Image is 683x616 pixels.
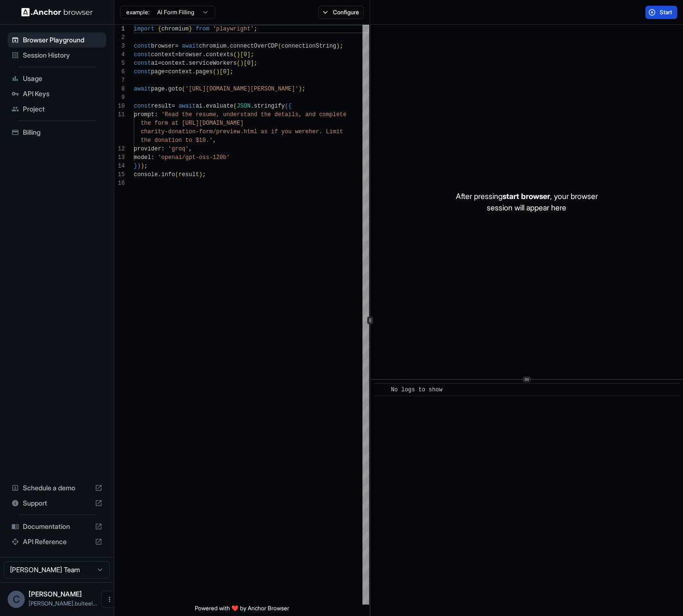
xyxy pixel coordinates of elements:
span: . [202,51,206,58]
div: Documentation [8,519,106,534]
span: await [134,86,151,92]
span: connectionString [281,43,336,50]
span: . [251,103,254,109]
span: goto [168,86,182,92]
span: start browser [502,191,550,201]
span: [ [240,51,243,58]
span: Cédric Bulteel [29,590,82,598]
span: serviceWorkers [189,60,237,67]
span: provider [134,146,161,152]
span: ; [251,51,254,58]
span: ; [302,86,305,92]
span: , [213,137,216,144]
span: ai [196,103,202,109]
span: . [165,86,168,92]
span: page [151,86,165,92]
span: Billing [23,128,102,137]
span: ] [251,60,254,67]
span: connectOverCDP [230,43,278,50]
span: ( [237,60,240,67]
span: '[URL][DOMAIN_NAME][PERSON_NAME]' [185,86,299,92]
span: context [151,51,175,58]
div: 5 [114,59,125,68]
div: 9 [114,93,125,102]
span: : [151,154,154,161]
span: 'playwright' [213,26,254,32]
span: console [134,171,158,178]
span: ; [340,43,343,50]
span: const [134,60,151,67]
span: chromium [161,26,189,32]
span: the donation to $10.' [141,137,212,144]
span: lete [333,111,347,118]
span: . [202,103,206,109]
span: browser [151,43,175,50]
span: 'openai/gpt-oss-120b' [158,154,230,161]
span: contexts [206,51,233,58]
div: 3 [114,42,125,50]
span: Documentation [23,522,91,531]
span: Project [23,104,102,114]
span: [ [220,69,223,75]
span: ; [254,60,257,67]
span: 0 [223,69,226,75]
span: } [189,26,192,32]
span: = [171,103,175,109]
span: Schedule a demo [23,483,91,493]
span: ) [141,163,144,169]
div: Support [8,496,106,511]
span: ; [254,26,257,32]
span: ( [213,69,216,75]
div: 15 [114,170,125,179]
span: = [165,69,168,75]
span: ( [278,43,281,50]
button: Start [645,6,677,19]
div: Session History [8,48,106,63]
span: ) [137,163,141,169]
span: { [288,103,291,109]
span: [ [243,60,247,67]
div: 13 [114,153,125,162]
span: Session History [23,50,102,60]
span: ) [199,171,202,178]
div: API Reference [8,534,106,549]
span: , [189,146,192,152]
span: ) [336,43,340,50]
span: = [158,60,161,67]
span: . [192,69,195,75]
span: evaluate [206,103,233,109]
span: const [134,51,151,58]
span: { [158,26,161,32]
span: result [179,171,199,178]
div: Browser Playground [8,32,106,48]
span: ​ [379,385,384,395]
span: Support [23,498,91,508]
span: . [226,43,230,50]
div: 12 [114,145,125,153]
div: 1 [114,25,125,33]
span: const [134,103,151,109]
span: chromium [199,43,227,50]
span: ( [233,103,237,109]
span: cedric.bulteel@gmail.com [29,600,97,607]
span: context [161,60,185,67]
span: Start [660,9,673,16]
div: 2 [114,33,125,42]
span: = [175,51,178,58]
div: Project [8,101,106,117]
span: prompt [134,111,154,118]
span: browser [179,51,202,58]
div: C [8,591,25,608]
span: info [161,171,175,178]
span: API Reference [23,537,91,546]
span: ; [144,163,148,169]
span: API Keys [23,89,102,99]
span: from [196,26,210,32]
span: ) [216,69,220,75]
span: ) [240,60,243,67]
span: ) [299,86,302,92]
span: JSON [237,103,251,109]
div: API Keys [8,86,106,101]
span: ; [230,69,233,75]
div: 16 [114,179,125,188]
